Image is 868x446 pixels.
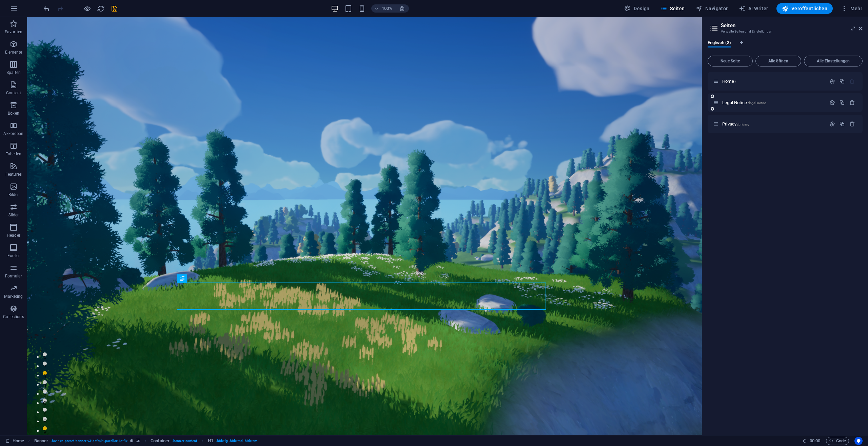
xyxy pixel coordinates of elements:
[720,122,826,126] div: Privacy/privacy
[3,131,23,136] p: Akkordeon
[782,5,827,12] span: Veröffentlichen
[720,79,826,83] div: Home/
[130,439,133,443] i: Dieses Element ist ein anpassbares Preset
[8,212,19,218] p: Slider
[16,372,20,376] button: 5
[6,151,21,157] p: Tabellen
[849,121,855,127] div: Entfernen
[42,4,51,13] button: undo
[5,29,22,35] p: Favoriten
[829,437,846,445] span: Code
[208,437,213,445] span: Klick zum Auswählen. Doppelklick zum Bearbeiten
[660,5,685,12] span: Seiten
[136,439,140,443] i: Element verfügt über einen Hintergrund
[708,39,731,48] span: Englisch (3)
[854,437,863,445] button: Usercentrics
[849,78,855,84] div: Die Startseite kann nicht gelöscht werden
[83,4,91,13] button: Klicke hier, um den Vorschau-Modus zu verlassen
[43,5,51,13] i: Rückgängig: change_data (Strg+Z)
[16,363,20,367] button: 4
[622,3,652,14] button: Design
[696,5,728,12] span: Navigator
[810,437,820,445] span: 00 00
[849,100,855,105] div: Entfernen
[5,437,24,445] a: Klick, um Auswahl aufzuheben. Doppelklick öffnet Seitenverwaltung
[829,121,835,127] div: Einstellungen
[721,22,863,28] h2: Seiten
[814,438,815,443] span: :
[841,5,862,12] span: Mehr
[6,90,21,96] p: Content
[737,122,749,126] span: /privacy
[776,3,833,14] button: Veröffentlichen
[16,354,20,358] button: 3
[838,3,865,14] button: Mehr
[151,437,170,445] span: Klick zum Auswählen. Doppelklick zum Bearbeiten
[826,437,849,445] button: Code
[97,5,105,13] i: Seite neu laden
[216,437,257,445] span: . hide-lg .hide-md .hide-sm
[735,80,736,83] span: /
[7,233,20,238] p: Header
[839,100,845,105] div: Duplizieren
[804,56,863,66] button: Alle Einstellungen
[722,100,766,105] span: Klick, um Seite zu öffnen
[708,56,753,66] button: Neue Seite
[711,59,750,63] span: Neue Seite
[5,172,22,177] p: Features
[722,121,749,127] span: Klick, um Seite zu öffnen
[8,111,19,116] p: Boxen
[34,437,258,445] nav: breadcrumb
[721,28,849,35] h3: Verwalte Seiten und Einstellungen
[4,294,23,299] p: Marketing
[51,437,127,445] span: . banner .preset-banner-v3-default .parallax .ie-fix
[693,3,731,14] button: Navigator
[839,78,845,84] div: Duplizieren
[722,79,736,84] span: Klick, um Seite zu öffnen
[34,437,48,445] span: Klick zum Auswählen. Doppelklick zum Bearbeiten
[7,253,20,258] p: Footer
[720,100,826,105] div: Legal Notice/legal-notice
[381,4,392,13] h6: 100%
[16,391,20,395] button: 7
[110,4,118,13] button: save
[624,5,650,12] span: Design
[829,100,835,105] div: Einstellungen
[172,437,197,445] span: . banner-content
[5,273,22,279] p: Formular
[16,335,20,340] button: 1
[708,40,863,53] div: Sprachen-Tabs
[399,5,405,12] i: Bei Größenänderung Zoomstufe automatisch an das gewählte Gerät anpassen.
[5,50,22,55] p: Elemente
[803,437,821,445] h6: Session-Zeit
[736,3,771,14] button: AI Writer
[97,4,105,13] button: reload
[622,3,652,14] div: Design (Strg+Alt+Y)
[748,101,767,105] span: /legal-notice
[755,56,801,66] button: Alle öffnen
[16,345,20,349] button: 2
[371,4,395,13] button: 100%
[16,409,20,413] button: 1
[839,121,845,127] div: Duplizieren
[16,382,20,386] button: 6
[829,78,835,84] div: Einstellungen
[6,70,21,75] p: Spalten
[8,192,19,197] p: Bilder
[758,59,798,63] span: Alle öffnen
[807,59,860,63] span: Alle Einstellungen
[16,400,20,404] button: 8
[111,5,118,13] i: Save (Ctrl+S)
[739,5,768,12] span: AI Writer
[3,314,24,319] p: Collections
[658,3,688,14] button: Seiten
